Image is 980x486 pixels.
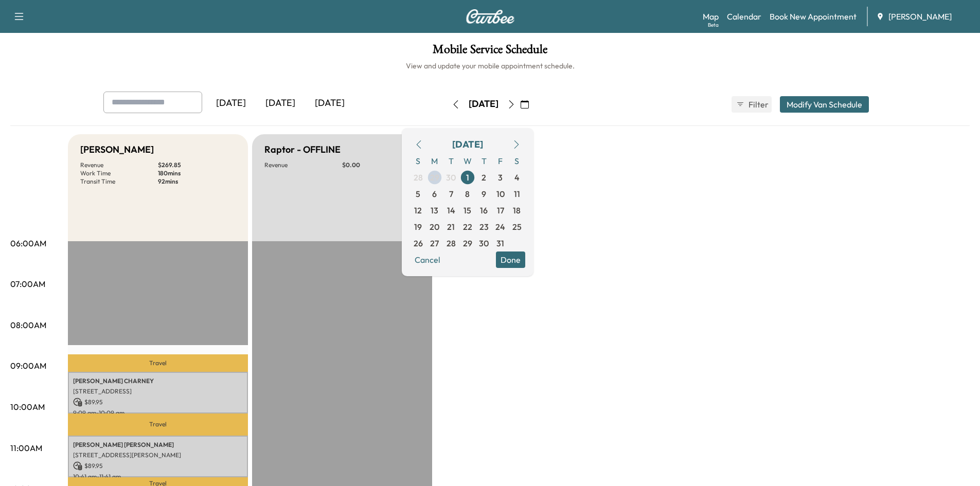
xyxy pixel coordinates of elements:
[727,10,761,23] a: Calendar
[703,10,719,23] a: MapBeta
[888,10,952,23] span: [PERSON_NAME]
[10,43,970,61] h1: Mobile Service Schedule
[342,161,420,169] p: $ 0.00
[430,237,439,249] span: 27
[770,10,857,23] a: Book New Appointment
[158,177,236,186] p: 92 mins
[414,204,422,217] span: 12
[73,473,243,481] p: 10:41 am - 11:41 am
[414,171,423,184] span: 28
[73,398,243,407] p: $ 89.95
[447,237,456,249] span: 28
[431,204,438,217] span: 13
[509,153,525,169] span: S
[432,188,437,200] span: 6
[264,142,341,157] h5: Raptor - OFFLINE
[416,188,420,200] span: 5
[10,442,42,454] p: 11:00AM
[68,413,248,436] p: Travel
[469,98,498,111] div: [DATE]
[482,188,486,200] span: 9
[514,188,520,200] span: 11
[466,9,515,24] img: Curbee Logo
[73,387,243,395] p: [STREET_ADDRESS]
[496,251,525,268] button: Done
[10,319,46,331] p: 08:00AM
[80,161,158,169] p: Revenue
[446,171,456,184] span: 30
[749,98,767,111] span: Filter
[780,96,869,113] button: Modify Van Schedule
[68,354,248,372] p: Travel
[480,204,488,217] span: 16
[443,153,459,169] span: T
[449,188,453,200] span: 7
[498,171,503,184] span: 3
[80,142,154,157] h5: [PERSON_NAME]
[158,161,236,169] p: $ 269.85
[80,169,158,177] p: Work Time
[10,237,46,249] p: 06:00AM
[73,377,243,385] p: [PERSON_NAME] CHARNEY
[466,171,469,184] span: 1
[479,221,489,233] span: 23
[264,161,342,169] p: Revenue
[10,278,45,290] p: 07:00AM
[512,221,522,233] span: 25
[73,409,243,417] p: 9:09 am - 10:09 am
[430,221,439,233] span: 20
[479,237,489,249] span: 30
[414,221,422,233] span: 19
[73,461,243,471] p: $ 89.95
[482,171,486,184] span: 2
[414,237,423,249] span: 26
[73,451,243,459] p: [STREET_ADDRESS][PERSON_NAME]
[496,237,504,249] span: 31
[158,169,236,177] p: 180 mins
[513,204,521,217] span: 18
[447,221,455,233] span: 21
[732,96,772,113] button: Filter
[708,21,719,29] div: Beta
[10,401,45,413] p: 10:00AM
[492,153,509,169] span: F
[256,92,305,115] div: [DATE]
[305,92,354,115] div: [DATE]
[463,221,472,233] span: 22
[10,359,46,372] p: 09:00AM
[459,153,476,169] span: W
[410,251,445,268] button: Cancel
[452,137,483,152] div: [DATE]
[430,171,439,184] span: 29
[447,204,455,217] span: 14
[497,204,504,217] span: 17
[73,441,243,449] p: [PERSON_NAME] [PERSON_NAME]
[463,237,472,249] span: 29
[465,188,470,200] span: 8
[10,61,970,71] h6: View and update your mobile appointment schedule.
[476,153,492,169] span: T
[464,204,471,217] span: 15
[206,92,256,115] div: [DATE]
[80,177,158,186] p: Transit Time
[426,153,443,169] span: M
[495,221,505,233] span: 24
[514,171,520,184] span: 4
[496,188,505,200] span: 10
[410,153,426,169] span: S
